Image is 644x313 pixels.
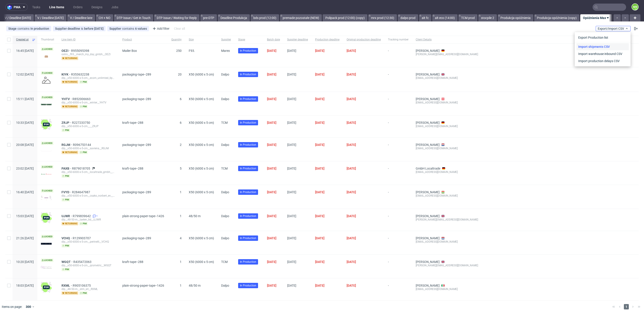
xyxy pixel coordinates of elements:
span: FVYD [61,190,72,194]
span: is [81,27,84,30]
a: alt eco (14:00) [432,14,458,21]
a: R905106375 [73,284,92,287]
div: [PERSON_NAME][EMAIL_ADDRESS][DOMAIN_NAME] [416,218,478,221]
span: - [388,121,409,132]
div: [PERSON_NAME][EMAIL_ADDRESS][DOMAIN_NAME] [416,53,478,56]
a: V / Deadline late [67,14,95,21]
span: returning [61,57,78,60]
div: dlp__x50-6000-x-5-cm__ecom_unlimted_llp__KIYK [61,76,115,80]
a: Polipack prod (12:00) (copy) [323,14,367,21]
span: plain-strong-paper-tape--1426 [122,284,164,287]
a: R096753144 [73,143,92,147]
img: version_two_editor_design.png [41,243,52,245]
span: [DATE] [347,260,356,264]
img: wHgJFi1I6lmhQAAAABJRU5ErkJggg== [41,119,52,130]
span: 12:02 [DATE] [16,73,34,76]
div: dlp__x50-6000-x-5-cm__winter__YHTV [61,101,115,104]
span: R955095398 [71,49,90,53]
span: Supplier [109,27,122,30]
span: [DATE] [315,260,324,264]
span: Locked [41,235,53,238]
a: KIYK [61,73,71,76]
a: Deadline Produkcja [218,14,250,21]
span: Created at [16,38,30,42]
span: [DATE] [315,73,324,76]
span: [DATE] [347,214,356,218]
span: - [388,260,409,273]
img: version_two_editor_design.png [41,196,52,200]
span: 6 [180,121,182,124]
span: pim [79,80,88,84]
img: version_two_editor_design.png [41,104,52,105]
span: 1 [180,260,182,264]
span: Export/Import CSV [598,27,629,30]
a: V / Deadline [DATE] [2,14,34,21]
span: - [388,284,409,295]
span: X50 (6000 x 5 cm) [189,143,214,147]
span: - [388,97,409,110]
a: 1 [92,214,98,218]
span: R799839642 [73,214,92,218]
span: 1 [180,214,182,218]
span: In Production [240,121,256,125]
span: pim [79,151,88,154]
span: 15:11 [DATE] [16,97,34,101]
span: F93. [189,49,195,53]
span: Dalpo [221,190,229,194]
a: pre-DTP [200,14,217,21]
button: pma [5,4,28,11]
span: [DATE] [267,73,276,76]
span: X50 (6000 x 5 cm) [189,190,214,194]
span: YHTV [61,97,72,101]
span: In Production [240,260,256,264]
a: R353632238 [71,73,90,76]
span: Client Details [416,38,478,42]
a: Jobs [109,4,121,11]
span: Locked [41,71,53,75]
a: [PERSON_NAME] [416,143,440,147]
a: R227233750 [72,121,91,124]
img: version_two_editor_design [41,150,52,151]
a: Import production delays CSV [576,57,629,65]
a: UJWR [61,214,73,218]
span: WGQT [61,260,73,264]
span: [DATE] [315,121,324,124]
img: no_design.png [41,75,52,86]
span: returning [61,151,78,154]
span: pim [61,268,70,271]
span: [DATE] [287,49,296,53]
span: pim [61,128,70,132]
span: Locked [41,47,53,51]
span: 16:45 [DATE] [16,49,34,53]
span: contains [17,27,30,30]
span: 16:40 [DATE] [16,190,34,194]
span: 10:20 [DATE] [16,260,34,264]
span: 15:03 [DATE] [16,214,34,218]
span: - [388,49,409,62]
span: [DATE] [267,167,276,170]
span: Dalpo [221,143,229,147]
a: premade pozostałe (NEW) [280,14,322,21]
span: [DATE] [315,143,324,147]
span: [DATE] [287,260,296,264]
span: In Production [240,166,256,170]
span: TCM [221,260,228,264]
div: [EMAIL_ADDRESS][DOMAIN_NAME] [416,194,478,197]
a: alt fc [419,14,431,21]
span: In Production [240,284,256,288]
span: Locked [41,96,53,99]
div: ostro__f93__merch_my_day_gmbh__OEZI [61,53,115,56]
span: R879018705 [72,167,91,170]
span: TCM [221,121,228,124]
div: [PERSON_NAME][EMAIL_ADDRESS][DOMAIN_NAME] [416,264,478,267]
span: R129903707 [73,236,92,240]
span: Locked [41,141,53,145]
span: 1 [180,284,182,287]
span: [DATE] [315,236,324,240]
a: [PERSON_NAME] [416,190,440,194]
span: [DATE] [287,121,296,124]
span: X50 (6000 x 5 cm) [189,97,214,101]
